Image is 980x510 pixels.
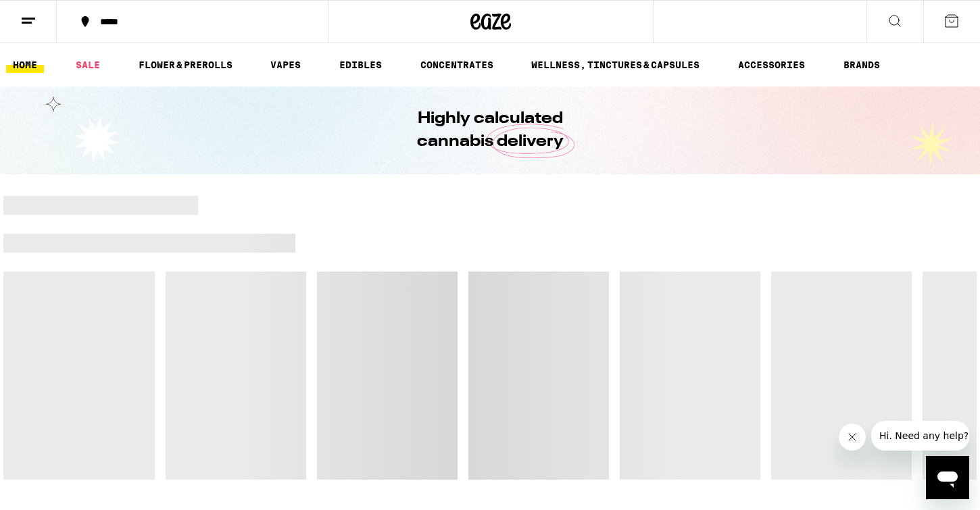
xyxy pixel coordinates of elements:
a: SALE [69,57,107,73]
iframe: Close message [839,424,866,451]
iframe: Message from company [871,421,969,451]
a: HOME [6,57,44,73]
a: CONCENTRATES [414,57,500,73]
iframe: Button to launch messaging window [926,456,969,499]
a: FLOWER & PREROLLS [132,57,239,73]
a: EDIBLES [333,57,389,73]
a: VAPES [264,57,308,73]
h1: Highly calculated cannabis delivery [378,107,602,153]
a: ACCESSORIES [731,57,812,73]
a: BRANDS [837,57,887,73]
a: WELLNESS, TINCTURES & CAPSULES [524,57,706,73]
